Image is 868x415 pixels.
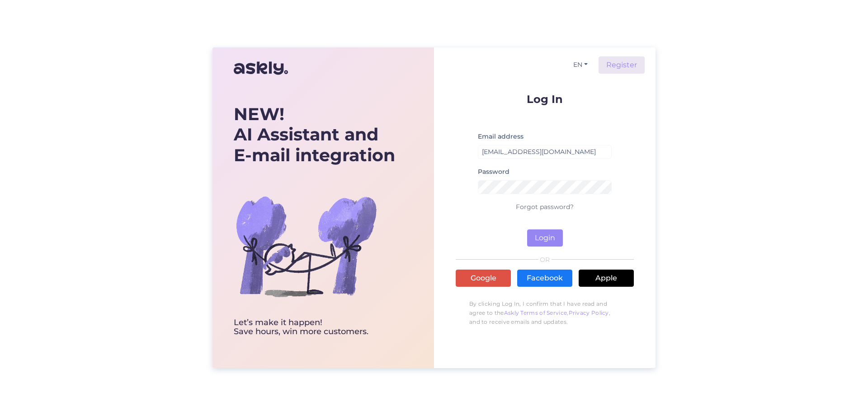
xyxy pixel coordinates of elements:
a: Askly Terms of Service [504,309,567,316]
a: Facebook [517,270,572,287]
input: Enter email [478,145,612,159]
label: Password [478,167,509,177]
a: Register [599,56,645,74]
label: Email address [478,132,524,141]
p: By clicking Log In, I confirm that I have read and agree to the , , and to receive emails and upd... [456,295,634,331]
a: Privacy Policy [569,309,609,316]
img: Askly [234,57,288,79]
button: EN [570,58,591,71]
a: Google [456,270,511,287]
p: Log In [456,93,634,105]
b: NEW! [234,103,284,125]
img: bg-askly [234,174,378,318]
a: Forgot password? [516,203,574,211]
div: Let’s make it happen! Save hours, win more customers. [234,318,395,336]
a: Apple [579,270,634,287]
button: Login [527,229,563,247]
span: OR [538,256,552,263]
div: AI Assistant and E-mail integration [234,104,395,166]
